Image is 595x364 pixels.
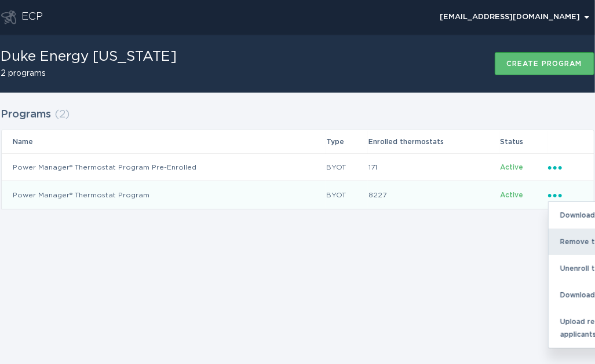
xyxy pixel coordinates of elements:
[440,14,589,21] div: [EMAIL_ADDRESS][DOMAIN_NAME]
[368,181,499,209] td: 8227
[326,130,368,153] th: Type
[500,192,523,198] span: Active
[500,164,523,171] span: Active
[548,161,582,174] div: Popover menu
[368,153,499,181] td: 171
[2,130,326,153] th: Name
[2,181,594,209] tr: ba4bfb848f2f46c3a1caaa1d3af0289c
[499,130,547,153] th: Status
[55,109,70,120] span: ( 2 )
[2,181,326,209] td: Power Manager® Thermostat Program
[507,60,582,67] div: Create program
[326,181,368,209] td: BYOT
[435,9,594,26] div: Popover menu
[1,104,52,125] h2: Programs
[1,50,177,64] h1: Duke Energy [US_STATE]
[2,153,326,181] td: Power Manager® Thermostat Program Pre-Enrolled
[368,130,499,153] th: Enrolled thermostats
[2,130,594,153] tr: Table Headers
[2,153,594,181] tr: 09ba469371de47c48f96aa0f4d07f31f
[435,9,594,26] button: Open user account details
[1,69,177,78] h2: 2 programs
[22,10,43,24] div: ECP
[495,52,594,75] button: Create program
[326,153,368,181] td: BYOT
[1,10,16,24] button: Go to dashboard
